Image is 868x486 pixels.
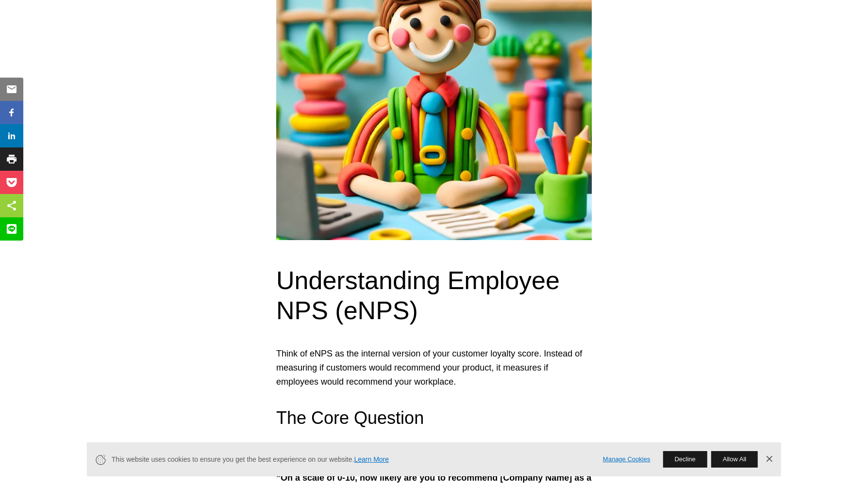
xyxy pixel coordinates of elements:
span: This website uses cookies to ensure you get the best experience on our website. [112,454,589,465]
a: Learn More [354,455,389,463]
button: Decline [663,451,707,468]
h3: The Core Question [276,406,592,430]
svg: Cookie Icon [95,454,107,466]
a: Manage Cookies [603,454,651,465]
a: Dismiss Banner [762,452,776,467]
button: Allow All [711,451,758,468]
h2: Understanding Employee NPS (eNPS) [276,265,592,326]
p: Think of eNPS as the internal version of your customer loyalty score. Instead of measuring if cus... [276,347,592,389]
